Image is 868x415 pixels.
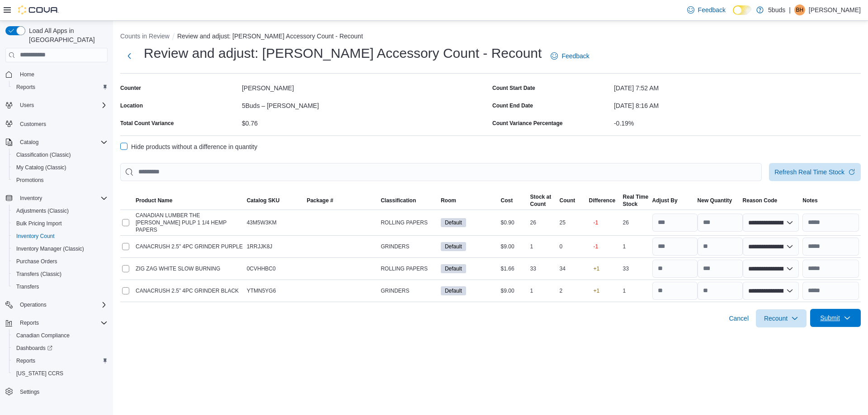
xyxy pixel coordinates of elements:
span: Default [441,218,466,227]
a: Purchase Orders [13,256,61,267]
div: GRINDERS [379,285,439,296]
span: Cancel [729,314,749,323]
span: Users [16,100,108,111]
div: 26 [621,217,651,228]
span: Customers [16,118,108,129]
span: BH [796,5,804,15]
span: Reason Code [743,197,778,204]
span: Inventory [20,195,42,202]
span: Home [16,69,108,80]
span: Inventory Count [13,231,108,242]
span: Purchase Orders [13,256,108,267]
span: Classification [381,197,416,204]
div: Real Time [623,193,648,201]
a: Dashboards [9,342,111,354]
button: Users [2,99,111,112]
button: Room [439,195,499,206]
div: 33 [528,263,558,274]
span: Dashboards [16,345,52,352]
button: Users [16,100,38,111]
div: ROLLING PAPERS [379,263,439,274]
span: CANADIAN LUMBER THE WOODS PULP 1 1/4 HEMP PAPERS [136,212,243,233]
div: 34 [558,263,587,274]
span: 43M5W3KM [247,219,277,226]
span: Reports [13,355,108,366]
button: Package # [305,195,379,206]
span: Refresh Real Time Stock [774,168,844,177]
span: Transfers (Classic) [13,269,108,280]
div: 26 [528,217,558,228]
button: [US_STATE] CCRS [9,367,111,380]
a: Adjustments (Classic) [13,205,72,216]
button: My Catalog (Classic) [9,161,111,174]
p: | [789,5,791,15]
input: Dark Mode [733,5,752,15]
span: Notes [802,197,817,204]
button: Cost [499,195,528,206]
span: Catalog SKU [247,197,280,204]
div: $9.00 [499,241,528,252]
span: Purchase Orders [16,258,57,265]
label: Counter [120,84,141,92]
span: Reports [16,357,35,364]
span: Difference [589,197,616,204]
p: -1 [594,243,599,250]
a: Feedback [684,1,729,19]
span: CANACRUSH 2.5” 4PC GRINDER BLACK [136,287,239,294]
span: My Catalog (Classic) [16,164,66,171]
div: New Quantity [698,197,732,204]
button: Inventory Manager (Classic) [9,242,111,255]
a: Transfers [13,281,42,292]
span: Real Time Stock [623,193,648,208]
span: Settings [20,388,39,396]
p: [PERSON_NAME] [809,5,861,15]
button: Operations [16,299,50,310]
button: Cancel [725,309,752,327]
div: 1 [621,241,651,252]
div: 5Buds – [PERSON_NAME] [242,98,489,109]
button: Canadian Compliance [9,329,111,342]
button: Classification (Classic) [9,149,111,161]
div: GRINDERS [379,241,439,252]
span: Canadian Compliance [16,332,70,339]
span: Canadian Compliance [13,330,108,341]
button: Promotions [9,174,111,187]
a: Home [16,69,38,80]
a: Classification (Classic) [13,149,75,160]
button: Customers [2,117,111,130]
input: This is a search bar. After typing your query, hit enter to filter the results lower in the page. [120,163,762,181]
button: Adjustments (Classic) [9,205,111,217]
button: Count [558,195,587,206]
a: Feedback [547,47,593,65]
span: Customers [20,121,46,128]
span: 0CVHHBC0 [247,265,276,272]
div: 0 [558,241,587,252]
span: [US_STATE] CCRS [16,370,63,377]
button: Reports [2,317,111,329]
button: Refresh Real Time Stock [769,163,861,181]
button: Reports [9,81,111,93]
div: [PERSON_NAME] [242,81,489,92]
span: Submit [820,313,840,322]
span: Default [441,264,466,273]
div: 33 [621,263,651,274]
span: Reports [13,82,108,93]
span: Stock at Count [530,193,552,208]
p: +1 [594,265,600,272]
div: ROLLING PAPERS [379,217,439,228]
a: [US_STATE] CCRS [13,368,67,379]
button: Catalog [2,136,111,149]
span: Transfers [13,281,108,292]
span: Users [20,102,34,109]
span: Adjustments (Classic) [16,207,69,214]
span: Classification (Classic) [13,149,108,160]
button: Classification [379,195,439,206]
button: Inventory Count [9,230,111,242]
div: Stock [623,201,648,208]
label: Location [120,102,143,109]
span: Promotions [13,175,108,186]
button: Next [120,47,138,65]
a: Reports [13,82,39,93]
nav: An example of EuiBreadcrumbs [120,32,861,42]
span: Product Name [136,197,172,204]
